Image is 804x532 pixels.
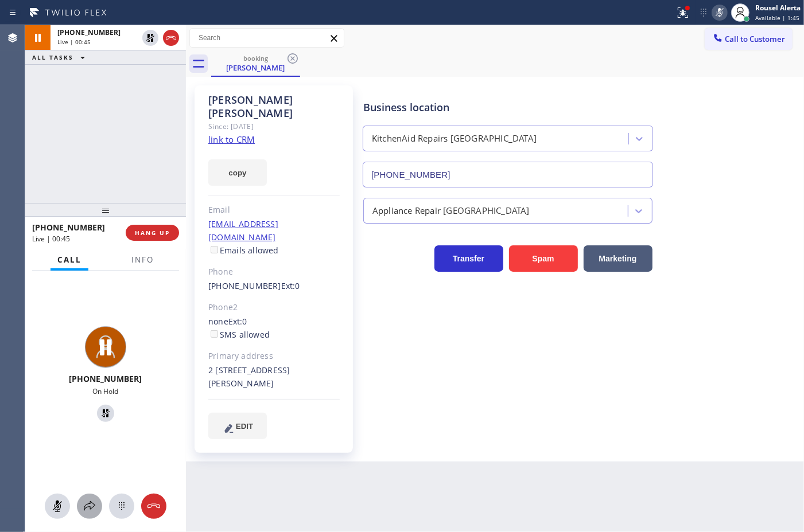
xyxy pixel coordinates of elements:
div: none [208,315,340,342]
div: Ravi Kacker [212,51,299,76]
div: booking [212,54,299,62]
span: [PHONE_NUMBER] [32,222,105,233]
div: Business location [363,100,652,115]
div: Email [208,204,340,217]
button: Call to Customer [705,28,793,50]
div: [PERSON_NAME] [212,62,299,73]
label: Emails allowed [208,245,279,256]
span: [PHONE_NUMBER] [69,373,142,384]
span: Live | 00:45 [57,38,91,46]
span: Info [131,255,154,265]
span: Call [57,255,81,265]
button: copy [208,159,267,186]
button: ALL TASKS [25,50,96,64]
button: Hang up [141,494,166,519]
button: Mute [45,494,70,519]
div: Phone [208,265,340,279]
span: On Hold [93,386,119,396]
div: KitchenAid Repairs [GEOGRAPHIC_DATA] [372,132,537,146]
button: Hang up [163,30,179,46]
div: Rousel Alerta [755,3,801,13]
button: Open dialpad [109,494,134,519]
span: Live | 00:45 [32,234,70,244]
span: HANG UP [135,229,170,237]
span: EDIT [236,422,253,431]
button: Unhold Customer [97,405,114,422]
button: Spam [509,245,578,272]
label: SMS allowed [208,329,270,340]
a: [PHONE_NUMBER] [208,280,281,291]
button: Call [51,249,88,271]
span: Ext: 0 [228,316,247,327]
button: EDIT [208,413,267,439]
div: 2 [STREET_ADDRESS][PERSON_NAME] [208,364,340,390]
input: Search [190,29,344,47]
span: ALL TASKS [32,53,73,61]
span: Ext: 0 [281,280,300,291]
button: Mute [712,5,728,21]
input: SMS allowed [211,330,218,338]
button: HANG UP [126,225,179,241]
div: [PERSON_NAME] [PERSON_NAME] [208,93,340,120]
button: Transfer [434,245,503,272]
button: Open directory [77,494,102,519]
div: Appliance Repair [GEOGRAPHIC_DATA] [372,204,530,217]
button: Info [125,249,161,271]
span: Available | 1:45 [755,14,799,22]
button: Marketing [584,245,652,272]
span: [PHONE_NUMBER] [57,28,121,37]
div: Since: [DATE] [208,120,340,133]
a: link to CRM [208,134,255,145]
button: Unhold Customer [142,30,158,46]
div: Phone2 [208,301,340,314]
input: Phone Number [363,162,653,187]
span: Call to Customer [725,34,785,44]
div: Primary address [208,350,340,363]
input: Emails allowed [211,246,218,253]
a: [EMAIL_ADDRESS][DOMAIN_NAME] [208,218,278,242]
